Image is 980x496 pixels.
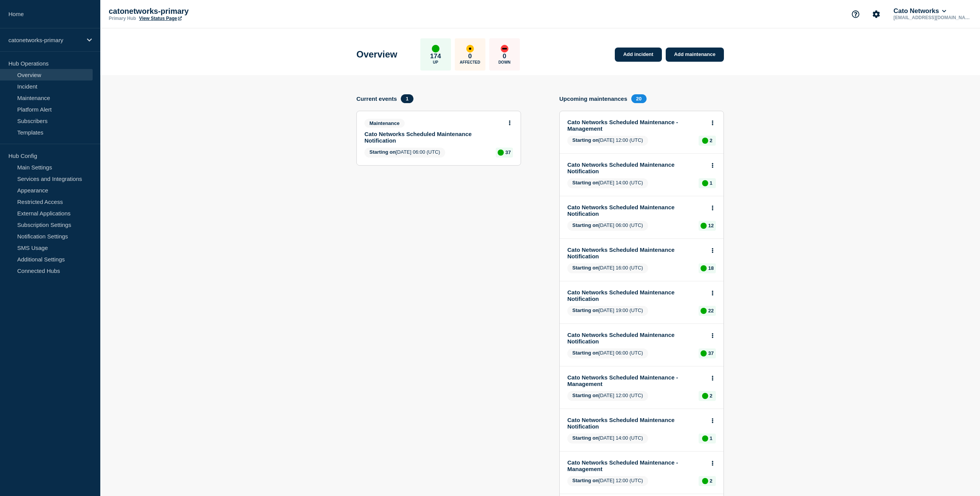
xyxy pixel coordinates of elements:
[567,434,648,443] span: [DATE] 14:00 (UTC)
[572,435,599,441] span: Starting on
[356,49,397,60] h1: Overview
[572,307,599,313] span: Starting on
[356,95,397,102] h4: Current events
[567,348,648,358] span: [DATE] 06:00 (UTC)
[572,478,599,483] span: Starting on
[701,350,707,356] div: up
[567,459,706,472] a: Cato Networks Scheduled Maintenance - Management
[710,478,712,484] p: 2
[567,332,706,345] a: Cato Networks Scheduled Maintenance Notification
[567,417,706,430] a: Cato Networks Scheduled Maintenance Notification
[702,478,708,484] div: up
[666,48,724,62] a: Add maintenance
[433,60,438,64] p: Up
[501,45,508,53] div: down
[710,435,712,441] p: 1
[701,308,707,314] div: up
[708,223,714,228] p: 12
[710,180,712,186] p: 1
[567,161,706,174] a: Cato Networks Scheduled Maintenance Notification
[572,265,599,271] span: Starting on
[109,16,136,21] p: Primary Hub
[567,306,648,316] span: [DATE] 19:00 (UTC)
[615,48,662,62] a: Add incident
[702,180,708,186] div: up
[8,37,82,43] p: catonetworks-primary
[109,7,262,16] p: catonetworks-primary
[567,289,706,302] a: Cato Networks Scheduled Maintenance Notification
[892,7,948,15] button: Cato Networks
[369,149,396,155] span: Starting on
[139,16,181,21] a: View Status Page
[710,393,712,399] p: 2
[567,391,648,401] span: [DATE] 12:00 (UTC)
[364,119,405,128] span: Maintenance
[468,53,472,60] p: 0
[466,45,474,53] div: affected
[498,60,511,64] p: Down
[505,149,511,155] p: 37
[572,137,599,143] span: Starting on
[567,178,648,188] span: [DATE] 14:00 (UTC)
[567,136,648,146] span: [DATE] 12:00 (UTC)
[559,95,627,102] h4: Upcoming maintenances
[572,180,599,186] span: Starting on
[567,246,706,259] a: Cato Networks Scheduled Maintenance Notification
[701,223,707,229] div: up
[460,60,480,64] p: Affected
[710,138,712,143] p: 2
[432,45,439,53] div: up
[702,393,708,399] div: up
[702,435,708,442] div: up
[631,94,647,103] span: 20
[567,263,648,273] span: [DATE] 16:00 (UTC)
[708,350,714,356] p: 37
[892,15,972,20] p: [EMAIL_ADDRESS][DOMAIN_NAME]
[567,119,706,132] a: Cato Networks Scheduled Maintenance - Management
[430,53,441,60] p: 174
[567,476,648,486] span: [DATE] 12:00 (UTC)
[708,308,714,314] p: 22
[567,221,648,231] span: [DATE] 06:00 (UTC)
[572,393,599,398] span: Starting on
[701,265,707,271] div: up
[364,148,445,158] span: [DATE] 06:00 (UTC)
[708,265,714,271] p: 18
[364,131,503,144] a: Cato Networks Scheduled Maintenance Notification
[401,94,413,103] span: 1
[868,6,884,22] button: Account settings
[572,350,599,356] span: Starting on
[572,222,599,228] span: Starting on
[848,6,864,22] button: Support
[567,374,706,387] a: Cato Networks Scheduled Maintenance - Management
[567,204,706,217] a: Cato Networks Scheduled Maintenance Notification
[503,53,506,60] p: 0
[498,149,504,156] div: up
[702,138,708,144] div: up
